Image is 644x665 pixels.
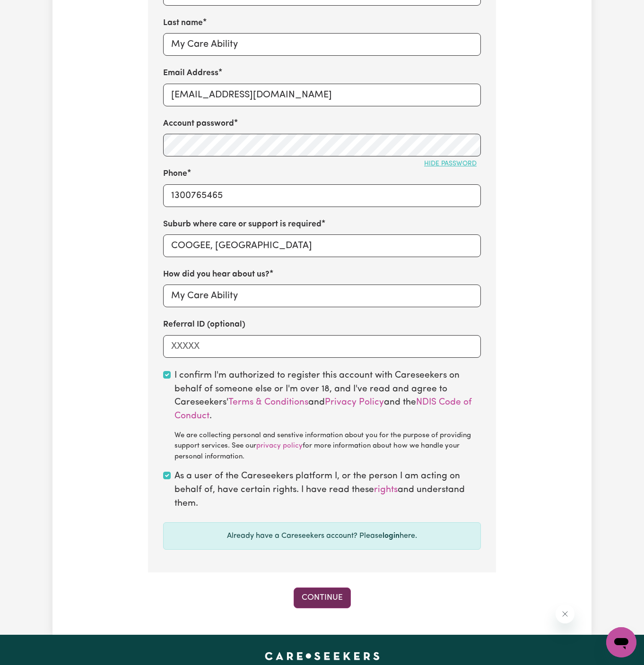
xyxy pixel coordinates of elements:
[174,369,481,463] label: I confirm I'm authorized to register this account with Careseekers on behalf of someone else or I...
[174,470,481,510] label: As a user of the Careseekers platform I, or the person I am acting on behalf of, have certain rig...
[294,587,351,608] button: Continue
[420,156,481,171] button: Hide password
[606,627,636,657] iframe: Button to launch messaging window
[163,234,481,257] input: e.g. North Bondi, New South Wales
[556,605,574,623] iframe: Close message
[163,218,322,231] label: Suburb where care or support is required
[163,268,270,281] label: How did you hear about us?
[163,118,234,130] label: Account password
[163,84,481,106] input: e.g. diana.rigg@yahoo.com.au
[163,335,481,358] input: XXXXX
[383,532,400,540] a: login
[265,652,380,659] a: Careseekers home page
[163,168,187,180] label: Phone
[163,319,245,331] label: Referral ID (optional)
[424,160,477,167] span: Hide password
[174,431,481,463] div: We are collecting personal and senstive information about you for the purpose of providing suppor...
[163,184,481,207] input: e.g. 0412 345 678
[374,485,398,494] a: rights
[163,522,481,550] div: Already have a Careseekers account? Please here.
[163,285,481,307] input: e.g. Google, word of mouth etc.
[163,17,203,29] label: Last name
[163,33,481,56] input: e.g. Rigg
[163,67,218,79] label: Email Address
[325,398,384,407] a: Privacy Policy
[228,398,308,407] a: Terms & Conditions
[6,7,57,14] span: Need any help?
[256,442,303,449] a: privacy policy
